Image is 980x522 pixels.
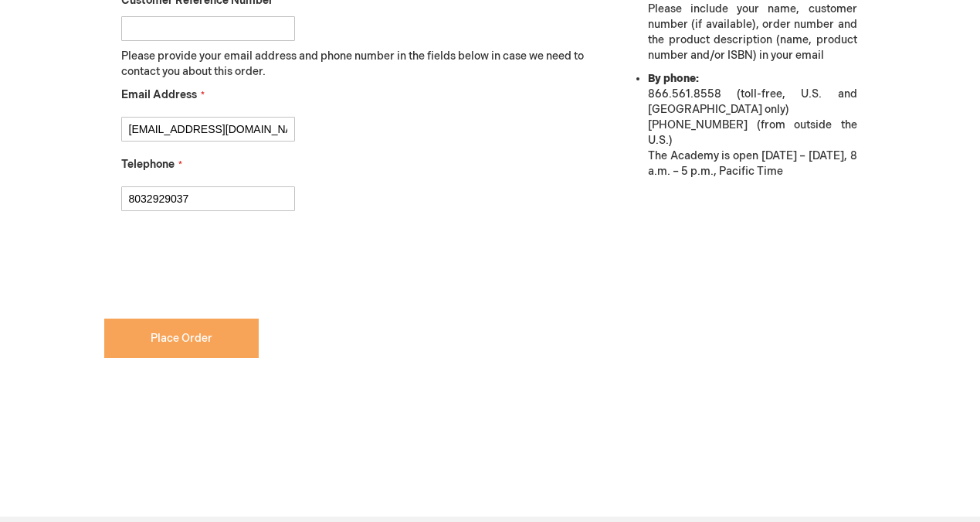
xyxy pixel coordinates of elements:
[121,49,596,80] p: Please provide your email address and phone number in the fields below in case we need to contact...
[104,319,259,358] button: Place Order
[121,88,197,101] span: Email Address
[648,71,856,179] li: 866.561.8558 (toll-free, U.S. and [GEOGRAPHIC_DATA] only) [PHONE_NUMBER] (from outside the U.S.) ...
[104,236,339,296] iframe: reCAPTCHA
[121,158,175,171] span: Telephone
[151,332,212,345] span: Place Order
[648,72,699,85] strong: By phone:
